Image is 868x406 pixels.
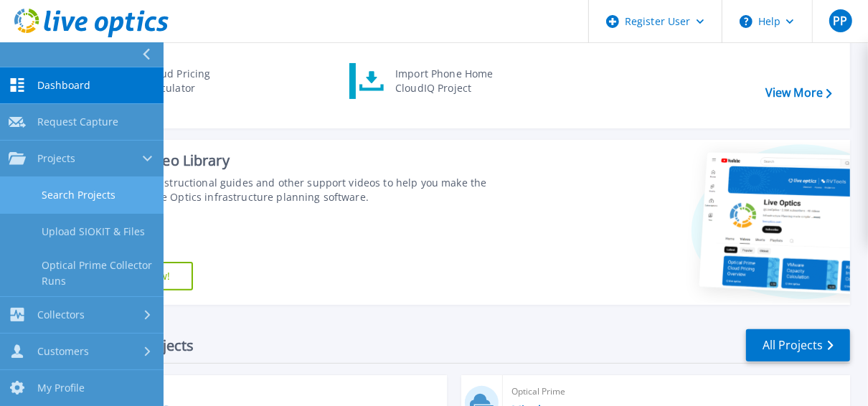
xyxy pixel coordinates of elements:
a: Cloud Pricing Calculator [101,63,248,99]
span: Optical Prime [511,384,841,400]
div: Cloud Pricing Calculator [138,67,245,95]
span: My Profile [37,382,85,395]
span: Optical Prime [108,384,438,400]
span: Dashboard [37,79,90,92]
span: Request Capture [37,115,118,128]
span: Projects [37,152,75,165]
div: Find tutorials, instructional guides and other support videos to help you make the most of your L... [84,176,489,204]
span: Collectors [37,308,85,321]
span: PP [833,15,847,27]
div: Import Phone Home CloudIQ Project [388,67,500,95]
div: Support Video Library [84,151,489,170]
a: View More [765,86,832,100]
a: All Projects [746,329,850,362]
span: Customers [37,345,89,358]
